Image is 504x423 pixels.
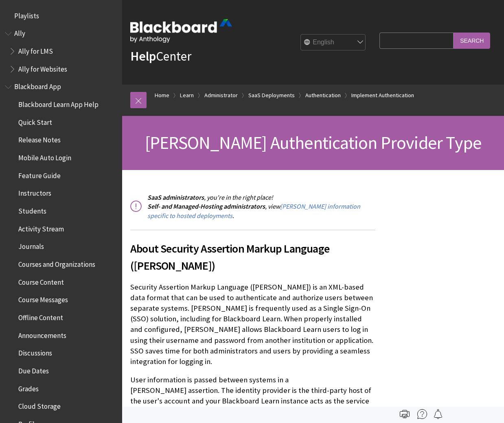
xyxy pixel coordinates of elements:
[18,364,49,375] span: Due Dates
[305,90,341,100] a: Authentication
[18,116,52,126] span: Quick Start
[180,90,194,100] a: Learn
[5,27,117,76] nav: Book outline for Anthology Ally Help
[130,282,375,367] p: Security Assertion Markup Language ([PERSON_NAME]) is an XML-based data format that can be used t...
[18,275,64,286] span: Course Content
[18,293,68,304] span: Course Messages
[18,133,61,144] span: Release Notes
[433,409,443,419] img: Follow this page
[147,193,204,201] span: SaaS administrators
[301,35,366,51] select: Site Language Selector
[14,80,61,91] span: Blackboard App
[248,90,295,100] a: SaaS Deployments
[147,202,360,220] a: [PERSON_NAME] information specific to hosted deployments
[18,187,51,198] span: Instructors
[18,329,66,340] span: Announcements
[130,240,375,274] span: About Security Assertion Markup Language ([PERSON_NAME])
[204,90,238,100] a: Administrator
[400,409,410,419] img: Print
[130,193,375,220] p: , you're in the right place! , view .
[18,62,67,73] span: Ally for Websites
[18,98,99,109] span: Blackboard Learn App Help
[14,9,39,20] span: Playlists
[454,33,490,48] input: Search
[147,202,265,210] span: Self- and Managed-Hosting administrators
[18,257,95,268] span: Courses and Organizations
[5,9,117,23] nav: Book outline for Playlists
[351,90,414,100] a: Implement Authentication
[18,311,63,322] span: Offline Content
[417,409,427,419] img: More help
[18,399,61,410] span: Cloud Storage
[18,44,53,55] span: Ally for LMS
[145,131,481,154] span: [PERSON_NAME] Authentication Provider Type
[14,27,25,38] span: Ally
[155,90,169,100] a: Home
[18,204,46,215] span: Students
[18,151,71,162] span: Mobile Auto Login
[18,169,61,180] span: Feature Guide
[130,19,232,43] img: Blackboard by Anthology
[18,382,39,393] span: Grades
[18,346,52,357] span: Discussions
[18,222,64,233] span: Activity Stream
[130,48,191,64] a: HelpCenter
[18,240,44,251] span: Journals
[130,48,156,64] strong: Help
